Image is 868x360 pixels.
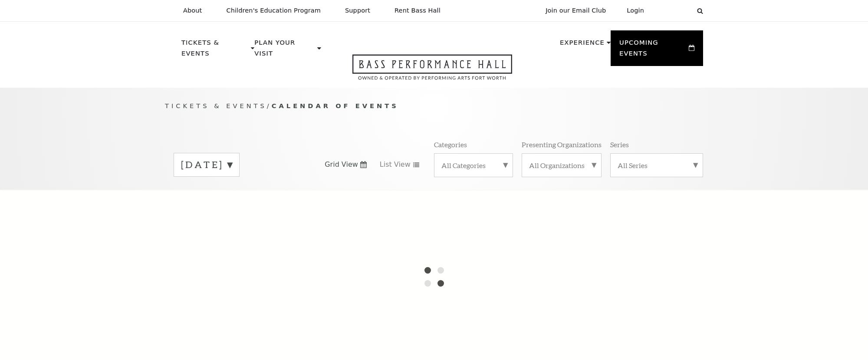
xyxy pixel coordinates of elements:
p: Plan Your Visit [254,37,315,64]
p: About [183,7,202,14]
label: All Categories [441,161,506,170]
p: Series [610,140,629,149]
span: Tickets & Events [165,102,267,109]
span: Calendar of Events [272,102,399,109]
label: All Organizations [529,161,594,170]
label: [DATE] [181,158,232,172]
p: Presenting Organizations [522,140,602,149]
p: Upcoming Events [619,37,687,64]
p: Support [345,7,370,14]
p: Children's Education Program [226,7,321,14]
p: Rent Bass Hall [395,7,441,14]
select: Select: [658,7,689,15]
span: List View [380,160,411,169]
p: / [165,101,703,112]
span: Grid View [325,160,358,169]
p: Experience [560,37,605,53]
label: All Series [618,161,696,170]
p: Categories [434,140,467,149]
p: Tickets & Events [181,37,249,64]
